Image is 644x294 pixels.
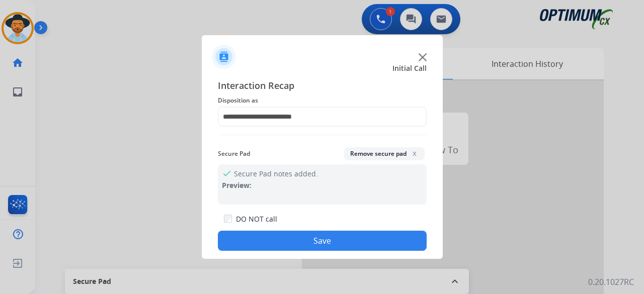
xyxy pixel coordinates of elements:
[218,164,427,205] div: Secure Pad notes added.
[218,94,427,107] span: Disposition as
[411,149,419,157] span: x
[222,168,230,176] mat-icon: check
[218,78,427,94] span: Interaction Recap
[218,231,427,251] button: Save
[392,63,427,73] span: Initial Call
[588,276,634,288] p: 0.20.1027RC
[218,135,427,135] img: contact-recap-line.svg
[212,45,236,69] img: contactIcon
[222,180,252,190] span: Preview:
[344,147,425,160] button: Remove secure padx
[218,148,250,160] span: Secure Pad
[236,214,277,224] label: DO NOT call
